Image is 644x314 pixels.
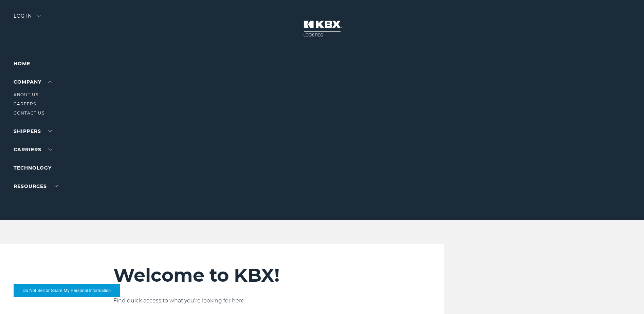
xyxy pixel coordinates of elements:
a: Home [14,60,30,67]
a: Careers [14,101,36,106]
a: SHIPPERS [14,128,52,134]
a: Contact Us [14,110,44,116]
a: Company [14,79,52,85]
a: About Us [14,92,38,97]
a: Technology [14,165,52,171]
h2: Welcome to KBX! [113,264,403,286]
img: kbx logo [297,14,348,43]
img: arrow [37,15,41,17]
div: Log in [14,14,41,23]
a: Carriers [14,146,52,153]
a: RESOURCES [14,183,58,189]
p: Find quick access to what you're looking for here. [113,297,403,305]
button: Do Not Sell or Share My Personal Information [14,284,120,297]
